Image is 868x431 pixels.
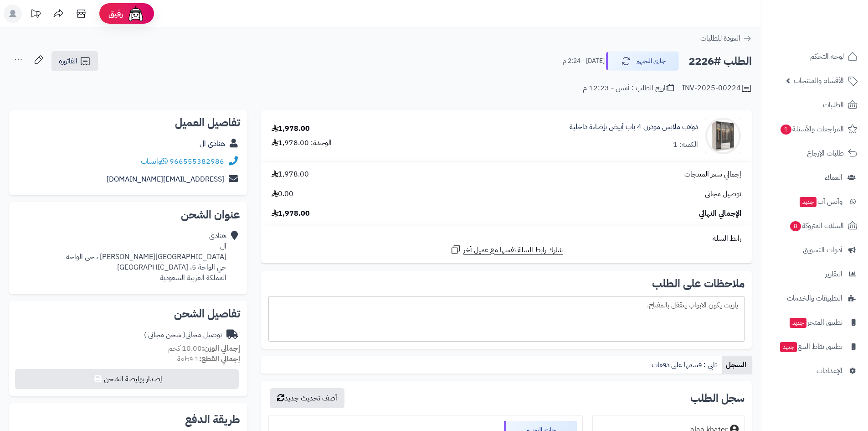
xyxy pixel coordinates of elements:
h2: طريقة الدفع [185,414,240,425]
span: العودة للطلبات [700,33,740,44]
a: السجل [722,356,752,374]
span: جديد [800,197,817,207]
span: توصيل مجاني [705,189,741,199]
span: السلات المتروكة [789,219,844,232]
small: [DATE] - 2:24 م [563,57,605,66]
h2: عنوان الشحن [16,209,240,220]
a: المراجعات والأسئلة1 [767,118,863,140]
a: تطبيق نقاط البيعجديد [767,336,863,358]
span: 1,978.00 [272,169,309,180]
button: أضف تحديث جديد [270,388,344,408]
span: الإجمالي النهائي [699,208,741,219]
a: العملاء [767,166,863,188]
small: 10.00 كجم [168,343,240,354]
a: طلبات الإرجاع [767,142,863,164]
a: [EMAIL_ADDRESS][DOMAIN_NAME] [107,174,224,185]
a: السلات المتروكة8 [767,215,863,237]
a: الإعدادات [767,360,863,382]
span: العملاء [825,171,842,184]
img: 1751974663-1742133300-110103010020.1-1000x1000-90x90.jpg [705,118,741,154]
div: تاريخ الطلب : أمس - 12:23 م [583,83,674,93]
h2: ملاحظات على الطلب [268,278,745,289]
span: الإعدادات [817,364,842,377]
span: التقارير [825,268,842,280]
button: إصدار بوليصة الشحن [15,369,239,389]
span: تطبيق المتجر [789,316,842,329]
img: logo-2.png [806,24,859,43]
a: تطبيق المتجرجديد [767,312,863,333]
a: تابي : قسمها على دفعات [648,356,722,374]
a: التطبيقات والخدمات [767,287,863,309]
strong: إجمالي القطع: [199,353,240,364]
span: أدوات التسويق [803,244,842,256]
span: الفاتورة [59,56,77,67]
span: الأقسام والمنتجات [794,74,844,87]
div: ياريت يكون الابواب يتقفل بالمفتاح. [268,296,745,342]
small: 1 قطعة [177,353,240,364]
span: الطلبات [823,99,844,111]
h2: الطلب #2226 [688,52,752,71]
span: جديد [780,342,797,352]
div: رابط السلة [265,234,748,244]
span: شارك رابط السلة نفسها مع عميل آخر [463,245,563,255]
span: 0.00 [272,189,293,199]
a: دولاب ملابس مودرن 4 باب أبيض بإضاءة داخلية [570,122,698,132]
span: المراجعات والأسئلة [780,123,844,135]
img: ai-face.png [127,5,145,23]
a: هنادي ال [200,138,225,149]
span: جديد [790,318,806,328]
a: 966555382986 [169,156,224,167]
a: واتساب [141,156,168,167]
a: تحديثات المنصة [24,5,47,25]
a: لوحة التحكم [767,46,863,68]
div: INV-2025-00224 [682,83,752,94]
span: 1 [781,125,791,135]
span: التطبيقات والخدمات [787,292,842,305]
span: طلبات الإرجاع [807,147,844,160]
div: هنادي ال [GEOGRAPHIC_DATA][PERSON_NAME] ، حي الواحه حي الواحة 5، [GEOGRAPHIC_DATA] المملكة العربي... [66,231,226,283]
span: ( شحن مجاني ) [144,329,185,340]
span: وآتس آب [799,195,842,208]
strong: إجمالي الوزن: [202,343,240,354]
span: لوحة التحكم [810,50,844,63]
div: 1,978.00 [272,124,310,134]
h3: سجل الطلب [690,393,745,404]
span: إجمالي سعر المنتجات [684,169,741,180]
span: رفيق [108,8,123,19]
span: تطبيق نقاط البيع [779,340,842,353]
a: التقارير [767,263,863,285]
div: الوحدة: 1,978.00 [272,138,332,148]
a: وآتس آبجديد [767,191,863,213]
div: الكمية: 1 [673,140,698,150]
a: شارك رابط السلة نفسها مع عميل آخر [450,244,563,255]
div: توصيل مجاني [144,330,222,340]
span: 1,978.00 [272,208,310,219]
a: الفاتورة [51,51,98,71]
a: الطلبات [767,94,863,116]
h2: تفاصيل الشحن [16,308,240,319]
a: العودة للطلبات [700,33,752,44]
span: 8 [790,221,801,231]
a: أدوات التسويق [767,239,863,261]
h2: تفاصيل العميل [16,117,240,128]
button: جاري التجهيز [606,52,679,71]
